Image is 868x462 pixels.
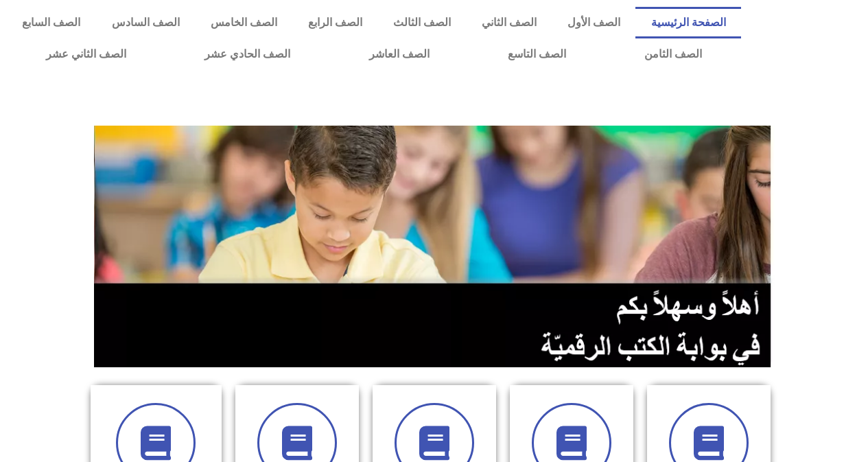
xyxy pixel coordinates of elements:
a: الصف السادس [96,7,195,38]
a: الصفحة الرئيسية [635,7,741,38]
a: الصف الرابع [292,7,377,38]
a: الصف الثاني [466,7,552,38]
a: الصف الثامن [605,38,741,70]
a: الصف الثاني عشر [7,38,165,70]
a: الصف الثالث [377,7,466,38]
a: الصف العاشر [330,38,469,70]
a: الصف الحادي عشر [165,38,329,70]
a: الصف السابع [7,7,96,38]
a: الصف التاسع [469,38,605,70]
a: الصف الخامس [195,7,292,38]
a: الصف الأول [552,7,635,38]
